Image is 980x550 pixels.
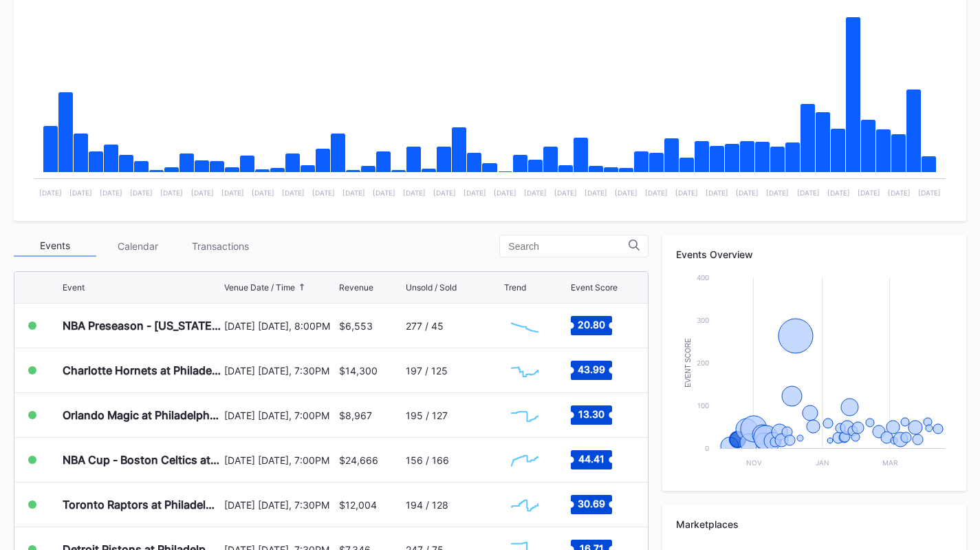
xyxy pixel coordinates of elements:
text: [DATE] [524,189,547,197]
div: [DATE] [DATE], 8:00PM [224,320,335,332]
div: Transactions [179,235,261,257]
div: Event Score [571,282,618,293]
text: [DATE] [888,189,911,197]
text: [DATE] [433,189,456,197]
div: $12,004 [339,499,377,511]
text: [DATE] [160,189,183,197]
text: [DATE] [221,189,244,197]
text: 100 [697,401,709,410]
div: $24,666 [339,454,378,466]
text: 400 [697,273,709,282]
text: Event Score [684,338,692,388]
text: [DATE] [342,189,365,197]
text: [DATE] [403,189,426,197]
text: [DATE] [736,189,759,197]
text: [DATE] [827,189,850,197]
div: Event [63,282,85,293]
text: [DATE] [918,189,941,197]
text: 43.99 [578,363,605,375]
input: Search [508,241,629,252]
div: NBA Preseason - [US_STATE] Timberwolves at Philadelphia 76ers [63,319,221,332]
div: [DATE] [DATE], 7:00PM [224,454,335,466]
div: 197 / 125 [406,365,448,377]
text: 13.30 [578,408,605,420]
div: NBA Cup - Boston Celtics at Philadelphia 76ers [63,453,221,467]
div: Events Overview [676,248,952,260]
div: Calendar [96,235,179,257]
div: Charlotte Hornets at Philadelphia 76ers [63,363,221,377]
svg: Chart title [504,353,545,388]
text: [DATE] [858,189,880,197]
div: 194 / 128 [406,499,448,511]
text: Mar [882,458,898,467]
div: Marketplaces [676,518,952,530]
text: [DATE] [373,189,395,197]
text: 20.80 [578,319,605,330]
text: [DATE] [766,189,789,197]
text: [DATE] [585,189,607,197]
text: [DATE] [69,189,92,197]
text: [DATE] [130,189,153,197]
text: [DATE] [645,189,668,197]
text: [DATE] [464,189,486,197]
div: 277 / 45 [406,320,444,332]
text: 44.41 [578,453,605,465]
div: [DATE] [DATE], 7:00PM [224,410,335,421]
div: 195 / 127 [406,410,448,421]
text: 200 [697,359,709,367]
svg: Chart title [504,487,545,522]
text: [DATE] [312,189,335,197]
svg: Chart title [504,308,545,343]
text: [DATE] [39,189,62,197]
text: Nov [746,458,762,467]
text: [DATE] [706,189,728,197]
div: Venue Date / Time [224,282,295,293]
text: 30.69 [578,498,605,509]
div: Trend [504,282,526,293]
div: Revenue [339,282,373,293]
text: [DATE] [100,189,122,197]
div: Toronto Raptors at Philadelphia 76ers [63,498,221,511]
div: Events [14,235,96,257]
svg: Chart title [504,443,545,477]
text: 300 [697,316,709,324]
div: Unsold / Sold [406,282,457,293]
div: [DATE] [DATE], 7:30PM [224,499,335,511]
text: [DATE] [797,189,820,197]
div: $6,553 [339,320,373,332]
div: $14,300 [339,365,378,377]
text: [DATE] [494,189,516,197]
div: 156 / 166 [406,454,449,466]
div: [DATE] [DATE], 7:30PM [224,365,335,377]
text: [DATE] [554,189,577,197]
div: Orlando Magic at Philadelphia 76ers [63,408,221,422]
text: 0 [705,444,709,452]
svg: Chart title [676,271,952,477]
div: $8,967 [339,410,372,421]
text: Jan [816,458,830,467]
text: [DATE] [252,189,274,197]
text: [DATE] [191,189,214,197]
svg: Chart title [28,1,952,207]
svg: Chart title [504,398,545,432]
text: [DATE] [615,189,638,197]
text: [DATE] [675,189,698,197]
text: [DATE] [282,189,305,197]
